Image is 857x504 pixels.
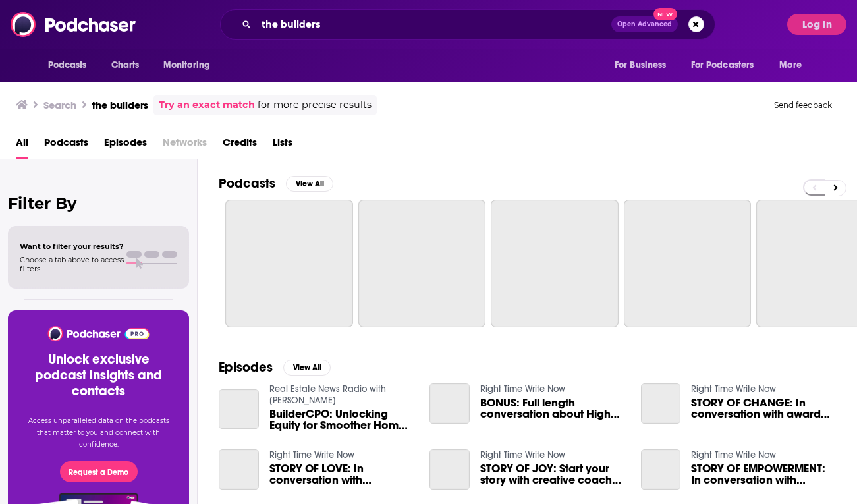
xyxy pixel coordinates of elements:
[480,449,565,461] a: Right Time Write Now
[779,56,802,74] span: More
[43,99,76,111] h3: Search
[605,53,683,78] button: open menu
[103,53,148,78] a: Charts
[44,132,88,159] a: Podcasts
[269,449,354,461] a: Right Time Write Now
[269,463,414,486] span: STORY OF LOVE: In conversation with [PERSON_NAME]’s husband, [PERSON_NAME], on love
[163,56,210,74] span: Monitoring
[480,383,565,395] a: Right Time Write Now
[611,16,678,32] button: Open AdvancedNew
[269,463,414,486] a: STORY OF LOVE: In conversation with Nicola’s husband, Graeme, on love
[691,397,836,420] span: STORY OF CHANGE: In conversation with award winning poet, [PERSON_NAME]
[283,360,331,376] button: View All
[480,463,625,486] a: STORY OF JOY: Start your story with creative coach Nicola McDonald
[219,359,273,376] h2: Episodes
[691,397,836,420] a: STORY OF CHANGE: In conversation with award winning poet, John McCullough
[269,408,414,431] a: BuilderCPO: Unlocking Equity for Smoother Home Transitions
[691,383,776,395] a: Right Time Write Now
[653,8,677,20] span: New
[39,53,104,78] button: open menu
[154,53,227,78] button: open menu
[615,56,667,74] span: For Business
[770,53,818,78] button: open menu
[11,12,137,37] img: Podchaser - Follow, Share and Rate Podcasts
[163,132,207,159] span: Networks
[8,194,189,213] h2: Filter By
[20,255,124,273] span: Choose a tab above to access filters.
[480,463,625,486] span: STORY OF JOY: Start your story with creative coach [PERSON_NAME]
[691,463,836,486] a: STORY OF EMPOWERMENT: In conversation with Barbara Allen and Nina Khoo about high sensitivity.
[47,326,150,341] img: Podchaser - Follow, Share and Rate Podcasts
[219,449,259,490] a: STORY OF LOVE: In conversation with Nicola’s husband, Graeme, on love
[60,461,138,482] button: Request a Demo
[480,397,625,420] span: BONUS: Full length conversation about High Sensitivity with [PERSON_NAME] and [PERSON_NAME]
[220,9,715,40] div: Search podcasts, credits, & more...
[258,98,372,113] span: for more precise results
[273,132,292,159] a: Lists
[159,98,255,113] a: Try an exact match
[429,383,470,424] a: BONUS: Full length conversation about High Sensitivity with Barbara Allen and Nina Khoo
[617,21,672,28] span: Open Advanced
[24,415,173,451] p: Access unparalleled data on the podcasts that matter to you and connect with confidence.
[219,359,331,376] a: EpisodesView All
[641,383,681,424] a: STORY OF CHANGE: In conversation with award winning poet, John McCullough
[92,99,148,111] h3: the builders
[16,132,28,159] a: All
[480,397,625,420] a: BONUS: Full length conversation about High Sensitivity with Barbara Allen and Nina Khoo
[269,383,386,406] a: Real Estate News Radio with Rowena Patton
[219,175,333,192] a: PodcastsView All
[691,463,836,486] span: STORY OF EMPOWERMENT: In conversation with [PERSON_NAME] and [PERSON_NAME] about high sensitivity.
[48,56,87,74] span: Podcasts
[286,176,333,192] button: View All
[219,175,275,192] h2: Podcasts
[641,449,681,490] a: STORY OF EMPOWERMENT: In conversation with Barbara Allen and Nina Khoo about high sensitivity.
[770,99,836,111] button: Send feedback
[24,352,173,399] h3: Unlock exclusive podcast insights and contacts
[223,132,257,159] a: Credits
[691,449,776,461] a: Right Time Write Now
[787,14,846,35] button: Log In
[429,449,470,490] a: STORY OF JOY: Start your story with creative coach Nicola McDonald
[691,56,754,74] span: For Podcasters
[111,56,140,74] span: Charts
[219,389,259,430] a: BuilderCPO: Unlocking Equity for Smoother Home Transitions
[256,14,611,35] input: Search podcasts, credits, & more...
[20,242,124,251] span: Want to filter your results?
[104,132,147,159] a: Episodes
[682,53,773,78] button: open menu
